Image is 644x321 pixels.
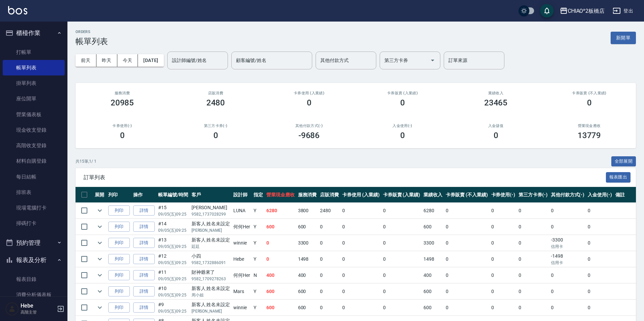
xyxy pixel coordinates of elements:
td: 0 [517,219,549,235]
p: 信用卡 [551,260,585,266]
td: 0 [586,267,614,283]
p: 9582_1732886091 [192,260,230,266]
td: 0 [490,235,517,251]
p: 信用卡 [551,244,585,250]
button: expand row [95,222,105,232]
p: 9582_1737028299 [192,211,230,217]
button: save [540,4,554,18]
button: 今天 [117,54,138,67]
img: Logo [8,6,27,14]
span: 訂單列表 [84,174,606,181]
th: 卡券使用(-) [490,187,517,203]
button: 列印 [108,302,130,313]
td: 6280 [265,203,296,219]
button: 列印 [108,254,130,264]
h3: 0 [213,131,218,140]
button: expand row [95,238,105,248]
td: 0 [490,267,517,283]
td: 0 [341,251,381,267]
td: Mars [232,284,252,299]
h2: 入金使用(-) [364,124,441,128]
h2: 其他付款方式(-) [270,124,348,128]
h3: 0 [494,131,498,140]
button: 登出 [610,5,636,17]
th: 營業現金應收 [265,187,296,203]
td: 3300 [296,235,319,251]
button: expand row [95,205,105,216]
td: #15 [156,203,190,219]
button: 報表匯出 [606,172,631,183]
h3: 2480 [206,98,225,107]
td: 0 [341,300,381,316]
h2: ORDERS [76,30,108,34]
button: 預約管理 [3,234,65,252]
div: CHIAO^2板橋店 [568,7,605,15]
td: 0 [381,203,422,219]
p: 09/05 (五) 09:25 [158,308,188,314]
td: -1498 [549,251,586,267]
p: 09/05 (五) 09:25 [158,227,188,233]
a: 高階收支登錄 [3,138,65,153]
th: 列印 [107,187,131,203]
td: 0 [265,251,296,267]
a: 消費分析儀表板 [3,287,65,302]
td: 600 [265,219,296,235]
div: [PERSON_NAME] [192,204,230,211]
td: 0 [318,267,341,283]
a: 詳情 [133,222,155,232]
td: #10 [156,284,190,299]
td: 0 [318,300,341,316]
td: 400 [296,267,319,283]
td: #9 [156,300,190,316]
td: 0 [341,284,381,299]
td: 0 [381,219,422,235]
a: 掛單列表 [3,75,65,91]
td: 3800 [296,203,319,219]
a: 詳情 [133,302,155,313]
h5: Hebe [21,302,55,309]
td: 0 [444,300,489,316]
td: 0 [586,203,614,219]
button: expand row [95,302,105,313]
td: 0 [318,251,341,267]
td: Y [252,251,265,267]
td: 0 [490,284,517,299]
td: 0 [341,203,381,219]
td: 600 [265,300,296,316]
button: 列印 [108,205,130,216]
td: 0 [549,300,586,316]
td: 0 [586,251,614,267]
button: expand row [95,254,105,264]
h3: -9686 [298,131,320,140]
h3: 0 [120,131,125,140]
button: 列印 [108,222,130,232]
p: 09/05 (五) 09:25 [158,276,188,282]
td: #14 [156,219,190,235]
p: 09/05 (五) 09:25 [158,260,188,266]
th: 業績收入 [422,187,444,203]
th: 操作 [131,187,156,203]
h2: 店販消費 [177,91,254,95]
p: 周小姐 [192,292,230,298]
a: 每日結帳 [3,169,65,185]
td: 0 [517,300,549,316]
td: Y [252,284,265,299]
a: 營業儀表板 [3,107,65,122]
a: 座位開單 [3,91,65,106]
td: 0 [549,284,586,299]
td: 0 [318,284,341,299]
h2: 營業現金應收 [551,124,628,128]
td: 0 [444,235,489,251]
button: 櫃檯作業 [3,24,65,42]
td: 600 [296,300,319,316]
h3: 服務消費 [84,91,161,95]
td: 0 [490,203,517,219]
td: 2480 [318,203,341,219]
td: 0 [586,300,614,316]
a: 排班表 [3,185,65,200]
td: 0 [517,267,549,283]
td: 0 [517,203,549,219]
td: winnie [232,235,252,251]
h3: 13779 [578,131,601,140]
td: 0 [490,251,517,267]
